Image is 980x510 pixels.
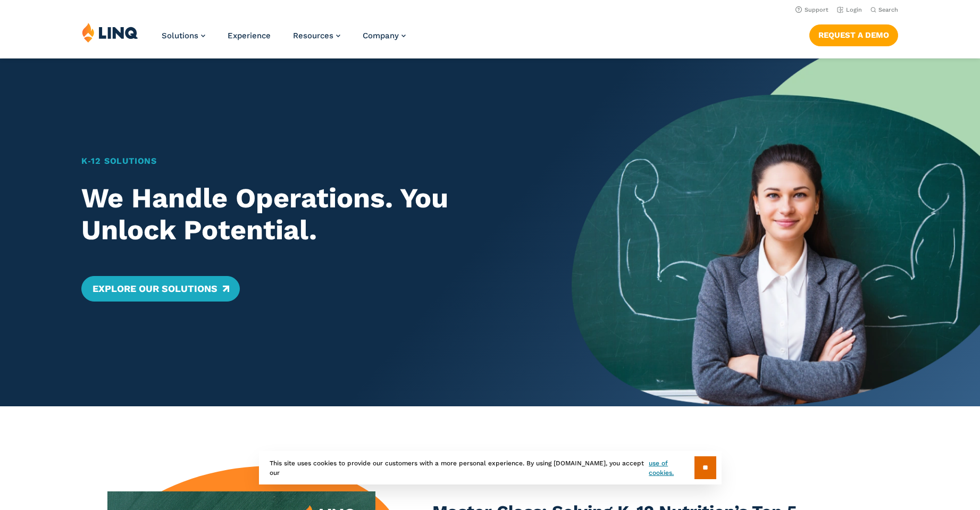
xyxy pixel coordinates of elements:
nav: Button Navigation [809,22,898,46]
button: Open Search Bar [870,6,898,14]
a: Solutions [162,31,205,40]
span: Search [878,6,898,13]
div: This site uses cookies to provide our customers with a more personal experience. By using [DOMAIN... [259,451,722,484]
nav: Primary Navigation [162,22,406,57]
a: Company [363,31,406,40]
a: use of cookies. [649,458,694,478]
a: Experience [228,31,271,40]
a: Explore Our Solutions [81,276,239,302]
span: Resources [293,31,333,40]
a: Resources [293,31,340,40]
span: Solutions [162,31,198,40]
h1: K‑12 Solutions [81,155,531,168]
a: Login [837,6,862,13]
a: Support [795,6,828,13]
a: Request a Demo [809,24,898,46]
img: Home Banner [572,58,980,406]
h2: We Handle Operations. You Unlock Potential. [81,182,531,246]
span: Company [363,31,399,40]
img: LINQ | K‑12 Software [82,22,138,43]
